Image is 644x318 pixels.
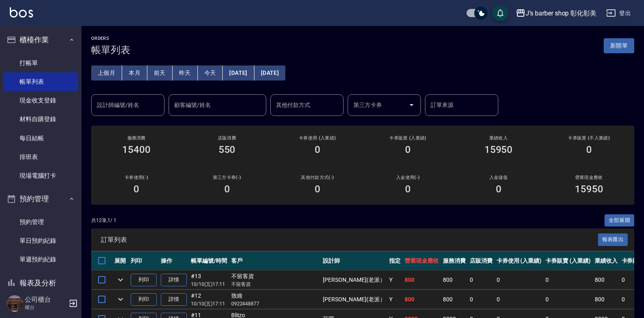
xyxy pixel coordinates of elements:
[441,251,468,270] th: 服務消費
[441,290,468,309] td: 800
[254,65,285,81] button: [DATE]
[223,65,254,81] button: [DATE]
[598,233,628,246] button: 報表匯出
[3,272,78,294] button: 報表及分析
[173,65,198,81] button: 昨天
[495,290,544,309] td: 0
[3,91,78,110] a: 現金收支登錄
[231,272,319,281] div: 不留客資
[159,251,189,270] th: 操作
[405,183,411,195] h3: 0
[231,281,319,288] p: 不留客資
[101,236,598,244] span: 訂單列表
[189,290,229,309] td: #12
[101,135,172,141] h3: 服務消費
[403,270,441,290] td: 800
[405,144,411,155] h3: 0
[3,29,78,50] button: 櫃檯作業
[593,251,620,270] th: 業績收入
[604,38,634,53] button: 新開單
[101,175,172,180] h2: 卡券使用(-)
[91,44,130,56] h3: 帳單列表
[496,183,502,195] h3: 0
[161,274,187,286] a: 詳情
[3,250,78,269] a: 單週預約紀錄
[131,274,157,286] button: 列印
[219,144,236,155] h3: 550
[3,54,78,72] a: 打帳單
[7,295,23,311] img: Person
[3,148,78,166] a: 排班表
[91,36,130,41] h2: ORDERS
[147,65,173,81] button: 前天
[129,251,159,270] th: 列印
[114,293,127,305] button: expand row
[403,290,441,309] td: 800
[543,251,593,270] th: 卡券販賣 (入業績)
[605,214,635,227] button: 全部展開
[3,129,78,148] a: 每日結帳
[463,135,534,141] h2: 業績收入
[91,217,116,224] p: 共 12 筆, 1 / 1
[198,65,223,81] button: 今天
[282,135,353,141] h2: 卡券使用 (入業績)
[122,65,147,81] button: 本月
[603,6,634,21] button: 登出
[372,175,443,180] h2: 入金使用(-)
[468,290,495,309] td: 0
[315,183,320,195] h3: 0
[405,98,418,111] button: Open
[543,290,593,309] td: 0
[315,144,320,155] h3: 0
[387,251,403,270] th: 指定
[387,270,403,290] td: Y
[3,231,78,250] a: 單日預約紀錄
[372,135,443,141] h2: 卡券販賣 (入業績)
[321,251,387,270] th: 設計師
[586,144,592,155] h3: 0
[495,251,544,270] th: 卡券使用 (入業績)
[3,166,78,185] a: 現場電腦打卡
[484,144,513,155] h3: 15950
[134,183,139,195] h3: 0
[3,110,78,129] a: 材料自購登錄
[114,274,127,286] button: expand row
[231,300,319,307] p: 0922448877
[122,144,151,155] h3: 15400
[321,290,387,309] td: [PERSON_NAME](老派）
[3,188,78,209] button: 預約管理
[229,251,321,270] th: 客戶
[403,251,441,270] th: 營業現金應收
[441,270,468,290] td: 800
[3,213,78,231] a: 預約管理
[468,251,495,270] th: 店販消費
[191,135,262,141] h2: 店販消費
[282,175,353,180] h2: 其他付款方式(-)
[513,5,600,22] button: J’s barber shop 彰化彰美
[25,304,66,311] p: 櫃台
[91,65,122,81] button: 上個月
[387,290,403,309] td: Y
[526,8,596,18] div: J’s barber shop 彰化彰美
[463,175,534,180] h2: 入金儲值
[189,251,229,270] th: 帳單編號/時間
[492,5,508,21] button: save
[10,7,33,17] img: Logo
[161,293,187,306] a: 詳情
[191,300,227,307] p: 10/10 (五) 17:11
[593,290,620,309] td: 800
[25,296,66,304] h5: 公司櫃台
[554,175,624,180] h2: 營業現金應收
[543,270,593,290] td: 0
[3,72,78,91] a: 帳單列表
[593,270,620,290] td: 800
[575,183,603,195] h3: 15950
[321,270,387,290] td: [PERSON_NAME](老派）
[468,270,495,290] td: 0
[598,235,628,243] a: 報表匯出
[231,292,319,300] div: 致維
[554,135,624,141] h2: 卡券販賣 (不入業績)
[224,183,230,195] h3: 0
[112,251,129,270] th: 展開
[495,270,544,290] td: 0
